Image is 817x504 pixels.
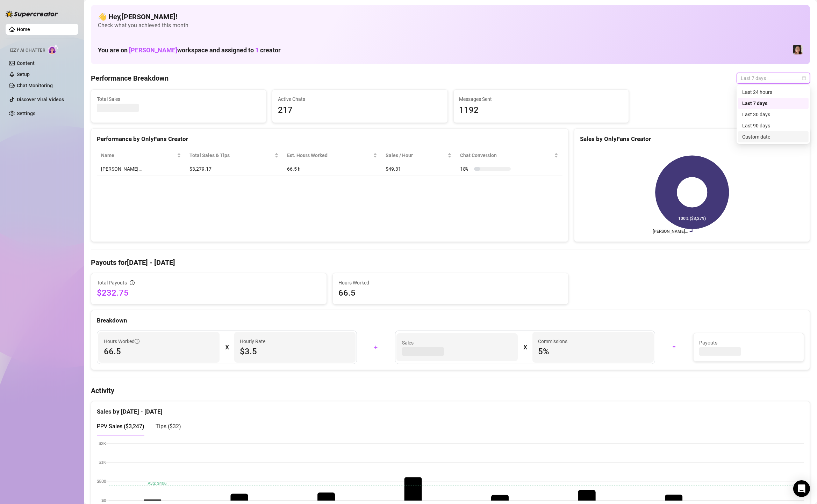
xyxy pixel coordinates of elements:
span: Check what you achieved this month [98,22,803,29]
th: Total Sales & Tips [185,149,283,162]
span: Izzy AI Chatter [10,47,45,54]
span: Total Sales [97,95,260,103]
div: Last 24 hours [738,87,809,98]
span: Tips ( $32 ) [156,423,181,430]
h1: You are on workspace and assigned to creator [98,46,281,54]
span: 18 % [460,165,471,173]
span: Payouts [699,339,798,347]
span: 66.5 [338,287,562,298]
div: X [225,342,229,353]
th: Chat Conversion [456,149,562,162]
a: Discover Viral Videos [17,97,64,102]
td: $3,279.17 [185,162,283,176]
div: Performance by OnlyFans Creator [97,134,562,144]
span: $232.75 [97,287,321,298]
span: Sales [402,339,512,347]
div: Last 30 days [742,111,804,118]
span: [PERSON_NAME] [129,46,177,54]
div: Custom date [738,131,809,142]
span: 66.5 [104,346,214,357]
span: 1 [255,46,259,54]
span: Messages Sent [459,95,623,103]
div: X [523,342,527,353]
div: Last 90 days [742,122,804,129]
h4: Payouts for [DATE] - [DATE] [91,258,810,267]
span: Total Sales & Tips [189,151,273,159]
span: info-circle [135,339,139,344]
span: 217 [278,104,442,117]
text: [PERSON_NAME]… [653,229,688,234]
span: Hours Worked [338,279,562,287]
a: Settings [17,111,35,116]
h4: Activity [91,386,810,395]
span: PPV Sales ( $3,247 ) [97,423,144,430]
article: Hourly Rate [240,338,265,345]
span: Hours Worked [104,338,139,345]
span: Total Payouts [97,279,127,287]
img: AI Chatter [48,44,59,54]
span: calendar [802,76,806,80]
a: Home [17,27,30,32]
span: Chat Conversion [460,151,553,159]
h4: 👋 Hey, [PERSON_NAME] ! [98,12,803,22]
span: Sales / Hour [386,151,446,159]
div: Last 7 days [742,99,804,107]
span: Last 7 days [741,73,806,83]
td: [PERSON_NAME]… [97,162,185,176]
div: Last 30 days [738,109,809,120]
div: Open Intercom Messenger [793,480,810,497]
td: $49.31 [381,162,456,176]
div: Breakdown [97,316,804,325]
div: Last 90 days [738,120,809,131]
div: Custom date [742,133,804,141]
span: Name [101,151,175,159]
div: Sales by [DATE] - [DATE] [97,401,804,416]
div: Last 24 hours [742,88,804,96]
th: Sales / Hour [381,149,456,162]
img: Luna [793,45,803,54]
td: 66.5 h [283,162,381,176]
div: = [659,342,689,353]
span: 1192 [459,104,623,117]
img: logo-BBDzfeDw.svg [6,10,58,17]
span: info-circle [130,280,135,285]
h4: Performance Breakdown [91,73,169,83]
div: Sales by OnlyFans Creator [580,134,804,144]
span: $3.5 [240,346,350,357]
article: Commissions [538,338,567,345]
a: Setup [17,72,30,77]
span: 5 % [538,346,648,357]
a: Content [17,60,35,66]
div: Last 7 days [738,98,809,109]
div: Est. Hours Worked [287,151,372,159]
span: Active Chats [278,95,442,103]
div: + [361,342,391,353]
a: Chat Monitoring [17,83,53,88]
th: Name [97,149,185,162]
